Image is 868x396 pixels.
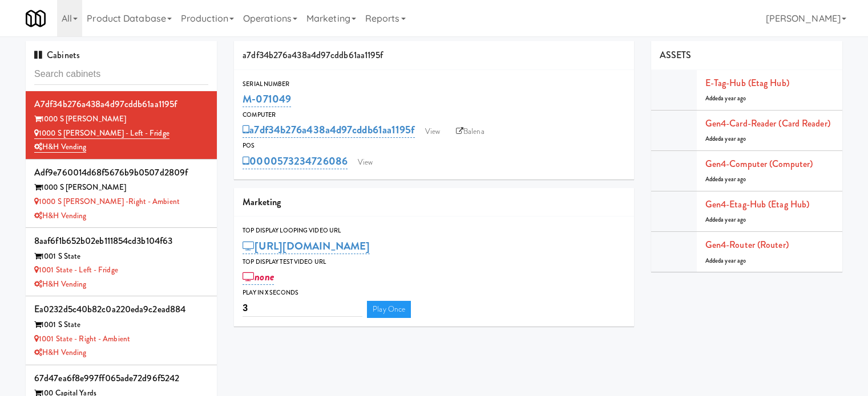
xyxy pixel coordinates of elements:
a: Balena [450,123,490,140]
span: ASSETS [660,48,692,62]
span: Marketing [243,195,281,209]
span: Added [705,215,746,224]
div: 1001 S State [34,318,208,332]
a: 1000 S [PERSON_NAME] -Right - Ambient [34,196,180,207]
span: Cabinets [34,48,80,62]
div: Top Display Looping Video Url [243,225,625,236]
a: E-tag-hub (Etag Hub) [705,76,789,89]
li: 8aaf6f1b652b02eb111854cd3b104f631001 S State 1001 State - Left - FridgeH&H Vending [26,228,217,296]
a: [URL][DOMAIN_NAME] [243,238,370,254]
a: H&H Vending [34,210,86,221]
a: H&H Vending [34,279,86,289]
span: a year ago [721,175,746,183]
a: View [352,154,378,171]
span: a year ago [721,256,746,265]
a: 1000 S [PERSON_NAME] - Left - Fridge [34,128,169,139]
li: ea0232d5c40b82c0a220eda9c2ead8841001 S State 1001 State - Right - AmbientH&H Vending [26,296,217,365]
div: a7df34b276a438a4d97cddb61aa1195f [234,41,634,70]
a: Gen4-etag-hub (Etag Hub) [705,198,809,211]
input: Search cabinets [34,64,208,85]
a: a7df34b276a438a4d97cddb61aa1195f [243,122,414,138]
a: 0000573234726086 [243,153,348,169]
div: a7df34b276a438a4d97cddb61aa1195f [34,96,208,113]
span: a year ago [721,94,746,103]
span: a year ago [721,134,746,143]
div: Play in X seconds [243,287,625,299]
a: Gen4-computer (Computer) [705,157,813,170]
a: H&H Vending [34,141,86,153]
a: Gen4-card-reader (Card Reader) [705,117,830,130]
a: 1001 State - Left - Fridge [34,264,118,275]
div: 1000 S [PERSON_NAME] [34,112,208,126]
div: Serial Number [243,79,625,90]
div: adf9e760014d68f5676b9b0507d2809f [34,164,208,181]
div: Computer [243,109,625,121]
span: Added [705,94,746,103]
img: Micromart [26,9,46,28]
a: M-071049 [243,91,291,107]
div: 1001 S State [34,250,208,264]
span: Added [705,256,746,265]
a: none [243,269,274,285]
div: POS [243,140,625,152]
a: Play Once [367,301,411,318]
li: adf9e760014d68f5676b9b0507d2809f1000 S [PERSON_NAME] 1000 S [PERSON_NAME] -Right - AmbientH&H Ven... [26,160,217,228]
span: Added [705,175,746,183]
span: a year ago [721,215,746,224]
div: 8aaf6f1b652b02eb111854cd3b104f63 [34,232,208,250]
div: 67d47ea6f8e997ff065ade72d96f5242 [34,370,208,387]
div: ea0232d5c40b82c0a220eda9c2ead884 [34,301,208,318]
li: a7df34b276a438a4d97cddb61aa1195f1000 S [PERSON_NAME] 1000 S [PERSON_NAME] - Left - FridgeH&H Vending [26,91,217,160]
span: Added [705,134,746,143]
a: Gen4-router (Router) [705,238,789,251]
a: H&H Vending [34,347,86,358]
div: Top Display Test Video Url [243,256,625,268]
div: 1000 S [PERSON_NAME] [34,181,208,195]
a: 1001 State - Right - Ambient [34,333,130,344]
a: View [419,123,446,140]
